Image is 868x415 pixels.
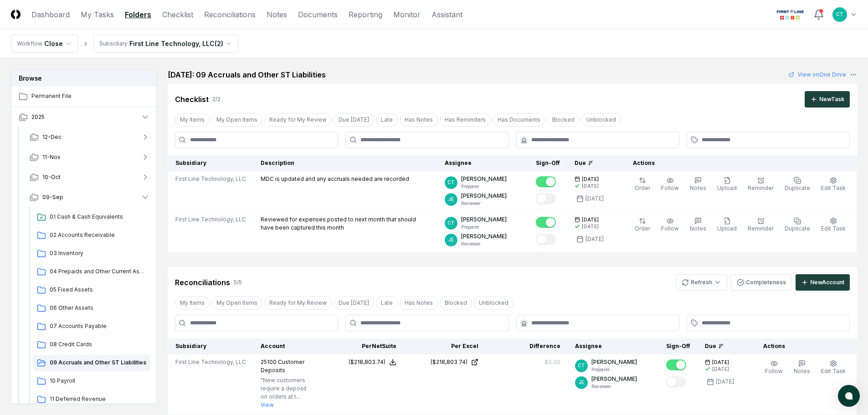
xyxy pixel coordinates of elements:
span: CT [447,220,455,226]
button: Has Documents [493,113,545,127]
a: 08 Credit Cards [33,337,150,353]
button: My Items [175,296,210,310]
span: 02 Accounts Receivable [50,231,146,239]
img: First Line Technology logo [775,7,806,22]
th: Sign-Off [529,155,567,171]
span: 09 Accruals and Other ST Liabilities [50,359,146,367]
p: Preparer [461,224,507,231]
a: Notes [267,9,287,20]
span: Edit Task [821,368,846,374]
p: [PERSON_NAME] [461,215,507,224]
a: 02 Accounts Receivable [33,227,150,244]
button: Mark complete [536,217,556,228]
span: 11 Deferred Revenue [50,395,146,403]
span: Edit Task [821,184,846,191]
span: 04 Prepaids and Other Current Assets [50,267,146,276]
button: Blocked [440,296,472,310]
p: Preparer [461,183,507,190]
a: 06 Other Assets [33,300,150,317]
nav: breadcrumb [11,35,238,53]
a: Reporting [349,9,382,20]
button: Ready for My Review [264,113,332,127]
button: atlas-launcher [838,385,860,407]
a: 07 Accounts Payable [33,318,150,335]
button: NewAccount [796,274,850,291]
button: NewTask [805,91,850,108]
div: [DATE] [712,366,729,373]
span: Reminder [748,184,774,191]
div: New Task [819,95,844,103]
th: Subsidiary [168,338,254,354]
button: Follow [659,175,681,194]
button: My Open Items [211,113,262,127]
a: Dashboard [31,9,70,20]
a: Monitor [393,9,421,20]
th: Per Excel [404,338,486,354]
div: Subsidiary [99,40,128,48]
button: Reminder [746,215,776,235]
button: Mark complete [536,234,556,245]
button: 11-Nov [22,147,157,167]
p: [PERSON_NAME] [461,192,507,200]
span: Follow [765,368,783,374]
p: Reviewed for expenses posted to next month that should have been captured this month [261,215,430,232]
button: Upload [715,175,739,194]
div: [DATE] [716,378,734,386]
span: 08 Credit Cards [50,340,146,348]
div: Workflow [17,40,42,48]
button: ($218,803.74) [349,358,396,366]
a: Permanent File [11,87,157,107]
button: Follow [763,358,785,377]
div: ($218,803.74) [349,358,385,366]
button: Mark complete [536,193,556,204]
button: 12-Dec [22,127,157,147]
div: $0.00 [544,358,560,366]
a: Assistant [431,9,462,20]
span: [DATE] [582,176,599,183]
button: Order [633,215,652,235]
button: My Open Items [211,296,262,310]
th: Sign-Off [659,338,698,354]
p: Reviewer [461,200,507,207]
a: 01 Cash & Cash Equivalents [33,209,150,225]
div: Reconciliations [175,277,230,288]
button: My Items [175,113,210,127]
button: Unblocked [474,296,514,310]
span: 10 Payroll [50,377,146,385]
div: Account [261,342,314,350]
p: [PERSON_NAME] [461,175,507,183]
div: Checklist [175,94,209,105]
button: Has Notes [400,296,438,310]
span: Notes [690,225,706,232]
a: Reconciliations [204,9,256,20]
h3: Browse [11,70,156,87]
span: Permanent File [31,92,150,100]
span: Reminder [748,225,774,232]
span: 07 Accounts Payable [50,322,146,330]
button: Refresh [676,274,727,291]
span: JE [448,196,454,203]
button: Unblocked [581,113,621,127]
div: [DATE] [582,223,599,230]
button: Late [376,113,398,127]
button: Edit Task [819,175,847,194]
th: Assignee [568,338,659,354]
button: 09-Sep [22,187,157,207]
a: 11 Deferred Revenue [33,391,150,408]
button: Late [376,296,398,310]
button: Mark complete [666,376,686,387]
span: JE [579,379,584,386]
span: [DATE] [582,216,599,223]
div: Actions [756,342,850,350]
a: Documents [298,9,338,20]
button: 2025 [11,107,157,127]
th: Difference [486,338,568,354]
div: Actions [626,159,850,167]
p: Reviewer [461,241,507,247]
span: Notes [794,368,810,374]
a: 09 Accruals and Other ST Liabilities [33,355,150,371]
span: 10-Oct [42,173,61,181]
span: Duplicate [785,225,810,232]
th: Per NetSuite [322,338,404,354]
span: First Line Technology, LLC [175,358,246,366]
